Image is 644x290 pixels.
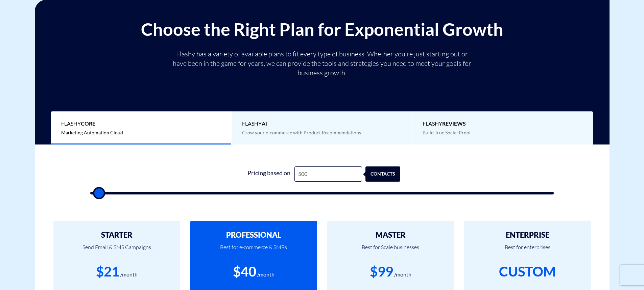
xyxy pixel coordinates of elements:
span: Build True Social Proof [423,130,471,135]
span: Flashy [61,120,221,128]
span: Grow your e-commerce with Product Recommendations [242,130,361,135]
div: /month [394,271,411,279]
div: CUSTOM [499,262,556,281]
div: $40 [233,262,256,281]
p: Send Email & SMS Campaigns [64,239,170,262]
span: Flashy [242,120,402,128]
div: Pricing based on [244,166,294,182]
b: Core [81,120,95,127]
h2: PROFESSIONAL [200,231,307,239]
p: Best for e-commerce & SMBs [200,239,307,262]
div: contacts [377,166,411,182]
span: Marketing Automation Cloud [61,130,123,135]
div: $21 [96,262,119,281]
h2: ENTERPRISE [474,231,581,239]
p: Best for Scale businesses [337,239,444,262]
p: Flashy has a variety of available plans to fit every type of business. Whether you’re just starti... [170,49,474,78]
div: /month [120,271,138,279]
span: Flashy [423,120,583,128]
h2: Choose the Right Plan for Exponential Growth [40,20,604,39]
div: /month [257,271,275,279]
h2: MASTER [337,231,444,239]
div: $99 [370,262,393,281]
b: AI [262,120,267,127]
p: Best for enterprises [474,239,581,262]
h2: STARTER [64,231,170,239]
b: REVIEWS [442,120,466,127]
